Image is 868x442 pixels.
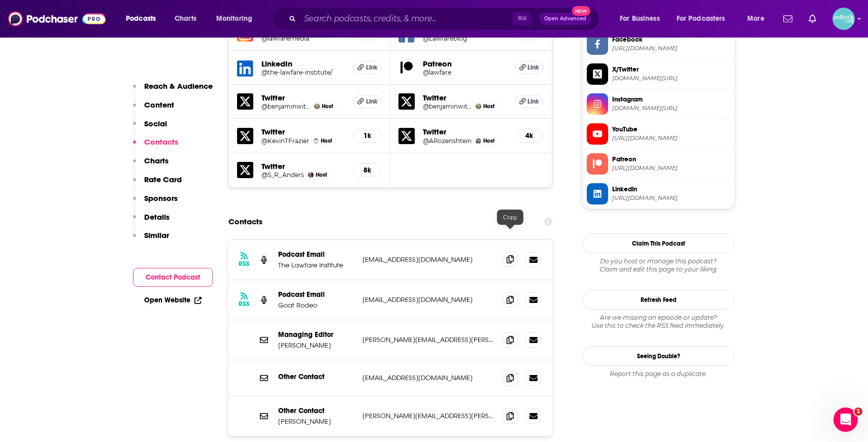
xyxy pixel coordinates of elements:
[582,233,735,253] button: Claim This Podcast
[316,172,327,178] span: Host
[144,230,169,240] p: Similar
[587,93,730,115] a: Instagram[DOMAIN_NAME][URL]
[133,81,213,100] button: Reach & Audience
[322,103,333,110] span: Host
[119,11,169,27] button: open menu
[497,210,523,225] div: Copy
[513,12,531,25] span: ⌘ K
[670,11,740,27] button: open menu
[261,35,345,42] a: @lawfaremedia
[175,12,196,26] span: Charts
[527,63,539,72] span: Link
[261,69,345,76] a: @the-lawfare-institute/
[261,103,310,110] a: @benjaminwittes
[144,119,167,128] p: Social
[587,63,730,85] a: X/Twitter[DOMAIN_NAME][URL]
[515,61,544,74] a: Link
[612,35,730,44] span: Facebook
[8,9,106,28] img: Podchaser - Follow, Share and Rate Podcasts
[362,295,494,304] p: [EMAIL_ADDRESS][DOMAIN_NAME]
[362,373,494,382] p: [EMAIL_ADDRESS][DOMAIN_NAME]
[612,105,730,112] span: instagram.com/lawfaremedia
[133,193,178,212] button: Sponsors
[854,407,862,416] span: 1
[216,12,252,26] span: Monitoring
[612,134,730,142] span: https://www.youtube.com/@lawfaremedia
[278,261,354,269] p: The Lawfare Institute
[366,97,378,106] span: Link
[582,370,735,378] div: Report this page as a duplicate.
[239,300,250,308] h3: RSS
[582,290,735,310] button: Refresh Feed
[423,93,507,103] h5: Twitter
[308,172,314,178] img: Scott R. Anderson
[144,100,174,110] p: Content
[612,65,730,74] span: X/Twitter
[261,171,304,179] a: @S_R_Anders
[779,10,796,27] a: Show notifications dropdown
[278,250,354,259] p: Podcast Email
[476,138,481,144] img: Alan Rozenshtein
[832,8,855,30] span: Logged in as JessicaPellien
[833,407,858,432] iframe: Intercom live chat
[261,161,345,171] h5: Twitter
[278,330,354,339] p: Managing Editor
[362,255,494,264] p: [EMAIL_ADDRESS][DOMAIN_NAME]
[613,11,673,27] button: open menu
[612,194,730,202] span: https://www.linkedin.com/company/the-lawfare-institute/
[228,212,262,231] h2: Contacts
[209,11,265,27] button: open menu
[133,100,174,119] button: Content
[620,12,660,26] span: For Business
[362,131,373,140] h5: 1k
[353,95,382,108] a: Link
[278,406,354,415] p: Other Contact
[278,341,354,350] p: [PERSON_NAME]
[423,137,472,145] a: @ARozenshtein
[476,104,481,109] img: Benjamin Wittes
[582,257,735,274] div: Claim and edit this page to your liking.
[572,6,590,16] span: New
[832,8,855,30] button: Show profile menu
[423,69,507,76] a: @lawfare
[423,59,507,69] h5: Patreon
[314,104,320,109] img: Benjamin Wittes
[423,127,507,137] h5: Twitter
[423,103,472,110] a: @benjaminwittes
[544,16,586,21] span: Open Advanced
[144,212,170,222] p: Details
[313,138,319,144] img: Kevin Frazier
[677,12,725,26] span: For Podcasters
[423,35,507,42] a: @Lawfareblog
[133,175,182,193] button: Rate Card
[524,131,535,140] h5: 4k
[362,412,494,420] p: [PERSON_NAME][EMAIL_ADDRESS][PERSON_NAME][DOMAIN_NAME]
[144,175,182,184] p: Rate Card
[832,8,855,30] img: User Profile
[483,138,494,144] span: Host
[612,125,730,134] span: YouTube
[144,81,213,91] p: Reach & Audience
[587,33,730,55] a: Facebook[URL][DOMAIN_NAME]
[612,185,730,194] span: Linkedin
[612,75,730,82] span: twitter.com/lawfare
[278,417,354,426] p: [PERSON_NAME]
[612,164,730,172] span: https://www.patreon.com/lawfare
[278,372,354,381] p: Other Contact
[527,97,539,106] span: Link
[261,127,345,137] h5: Twitter
[168,11,203,27] a: Charts
[747,12,764,26] span: More
[239,260,250,268] h3: RSS
[133,119,167,138] button: Social
[133,212,170,231] button: Details
[261,93,345,103] h5: Twitter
